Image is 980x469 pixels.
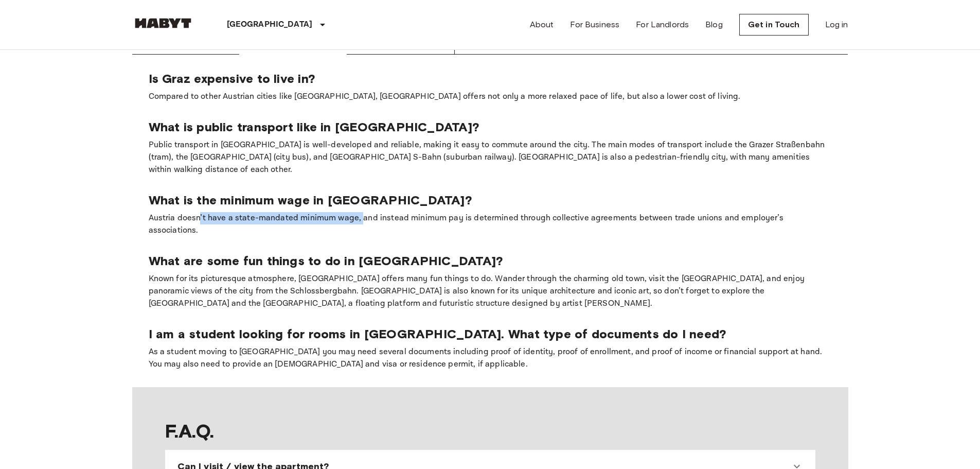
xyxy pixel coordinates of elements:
p: Is Graz expensive to live in? [149,71,832,86]
a: About [530,19,554,31]
p: Austria doesn’t have a state-mandated minimum wage, and instead minimum pay is determined through... [149,212,832,237]
p: Compared to other Austrian cities like [GEOGRAPHIC_DATA], [GEOGRAPHIC_DATA] offers not only a mor... [149,91,832,103]
a: For Business [570,19,619,31]
p: As a student moving to [GEOGRAPHIC_DATA] you may need several documents including proof of identi... [149,346,832,371]
span: F.A.Q. [165,420,815,442]
p: Public transport in [GEOGRAPHIC_DATA] is well-developed and reliable, making it easy to commute a... [149,139,832,176]
p: [GEOGRAPHIC_DATA] [227,19,313,31]
p: I am a student looking for rooms in [GEOGRAPHIC_DATA]. What type of documents do I need? [149,326,832,342]
p: What is public transport like in [GEOGRAPHIC_DATA]? [149,119,832,135]
a: Log in [825,19,848,31]
p: Known for its picturesque atmosphere, [GEOGRAPHIC_DATA] offers many fun things to do. Wander thro... [149,273,832,310]
img: Habyt [132,18,194,28]
a: For Landlords [636,19,689,31]
p: What is the minimum wage in [GEOGRAPHIC_DATA]? [149,193,832,208]
p: What are some fun things to do in [GEOGRAPHIC_DATA]? [149,253,832,269]
a: Blog [705,19,723,31]
a: Get in Touch [739,14,809,36]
